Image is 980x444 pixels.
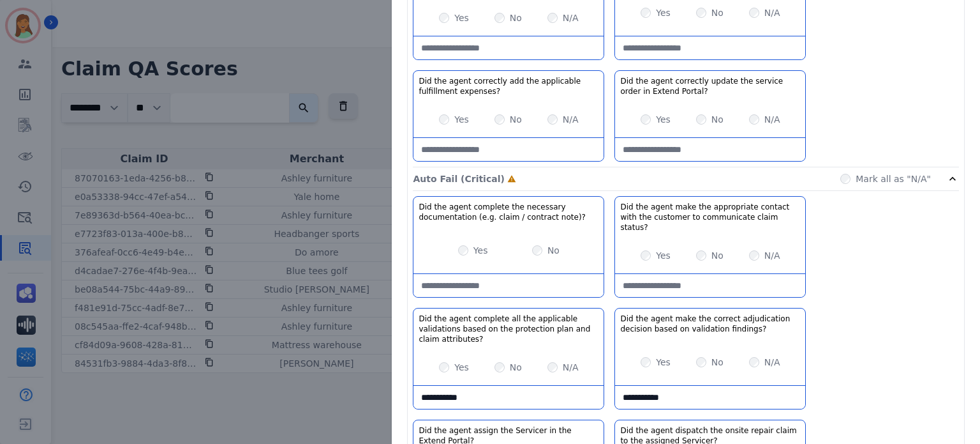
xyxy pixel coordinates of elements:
[711,113,724,126] label: No
[656,113,671,126] label: Yes
[856,172,931,185] label: Mark all as "N/A"
[764,356,780,369] label: N/A
[563,113,579,126] label: N/A
[419,76,598,96] h3: Did the agent correctly add the applicable fulfillment expenses?
[563,11,579,24] label: N/A
[510,113,522,126] label: No
[656,356,671,369] label: Yes
[656,6,671,19] label: Yes
[510,361,522,374] label: No
[563,361,579,374] label: N/A
[711,6,724,19] label: No
[413,172,504,185] p: Auto Fail (Critical)
[656,249,671,262] label: Yes
[764,6,780,19] label: N/A
[419,202,598,222] h3: Did the agent complete the necessary documentation (e.g. claim / contract note)?
[454,113,469,126] label: Yes
[620,76,800,96] h3: Did the agent correctly update the service order in Extend Portal?
[454,361,469,374] label: Yes
[764,113,780,126] label: N/A
[454,11,469,24] label: Yes
[419,314,598,344] h3: Did the agent complete all the applicable validations based on the protection plan and claim attr...
[764,249,780,262] label: N/A
[711,356,724,369] label: No
[473,244,488,257] label: Yes
[620,202,800,233] h3: Did the agent make the appropriate contact with the customer to communicate claim status?
[620,314,800,334] h3: Did the agent make the correct adjudication decision based on validation findings?
[547,244,560,257] label: No
[510,11,522,24] label: No
[711,249,724,262] label: No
